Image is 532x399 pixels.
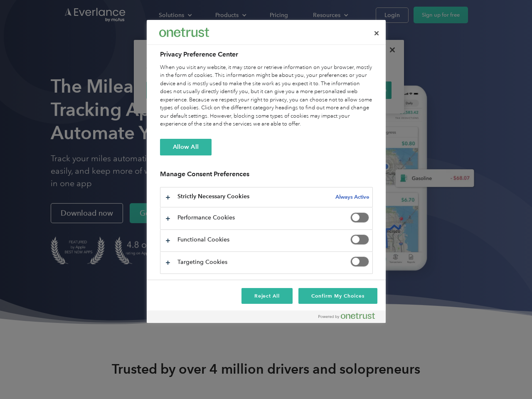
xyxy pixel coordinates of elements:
[159,28,209,37] img: Everlance
[241,288,293,304] button: Reject All
[318,313,382,323] a: Powered by OneTrust Opens in a new Tab
[160,170,373,183] h3: Manage Consent Preferences
[160,139,212,155] button: Allow All
[147,20,386,323] div: Privacy Preference Center
[318,313,375,319] img: Powered by OneTrust Opens in a new Tab
[159,24,209,41] div: Everlance
[147,20,386,323] div: Preference center
[298,288,377,304] button: Confirm My Choices
[160,64,373,128] div: When you visit any website, it may store or retrieve information on your browser, mostly in the f...
[160,49,373,59] h2: Privacy Preference Center
[367,24,386,42] button: Close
